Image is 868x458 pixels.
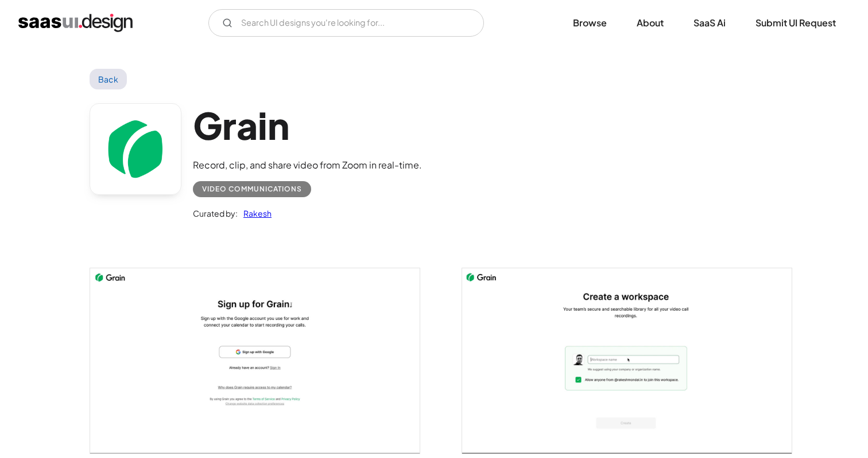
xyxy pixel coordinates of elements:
a: open lightbox [462,268,792,453]
img: 60f58fc95f1a9873721240dc_Grain-app-create-workspace.jpg [462,268,792,453]
a: home [18,14,133,32]
a: SaaS Ai [680,10,739,36]
h1: Grain [193,103,422,147]
a: Submit UI Request [742,10,850,36]
img: 60f58fc9ce01d4ae07e0b719_Grain-app-sign-up.jpg [90,268,420,453]
input: Search UI designs you're looking for... [208,9,484,37]
form: Email Form [208,9,484,37]
a: Browse [559,10,621,36]
a: Rakesh [238,206,272,220]
div: Record, clip, and share video from Zoom in real-time. [193,158,422,172]
div: Curated by: [193,206,238,220]
a: open lightbox [90,268,420,453]
a: Back [90,69,127,89]
div: Video Communications [202,182,302,196]
a: About [623,10,677,36]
